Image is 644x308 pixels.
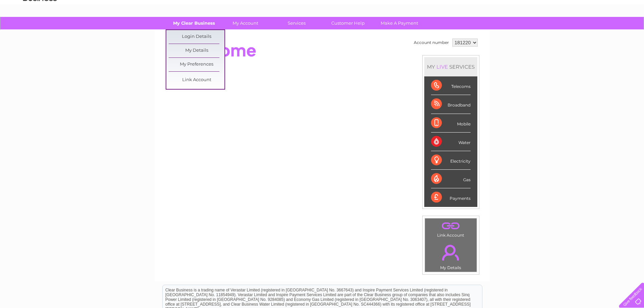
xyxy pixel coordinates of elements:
a: Link Account [169,73,224,87]
a: Services [269,17,325,29]
img: logo.png [23,18,57,38]
a: My Details [169,44,224,57]
a: Customer Help [320,17,376,29]
div: Telecoms [431,76,471,95]
a: Contact [599,29,616,34]
a: 0333 014 3131 [517,3,563,12]
a: My Clear Business [166,17,222,29]
div: Water [431,133,471,151]
a: Log out [622,29,638,34]
a: . [427,220,475,232]
div: Gas [431,170,471,188]
div: Payments [431,188,471,207]
a: My Account [217,17,273,29]
td: Link Account [425,218,477,239]
div: Electricity [431,151,471,170]
a: Login Details [169,30,224,44]
td: My Details [425,239,477,272]
a: Energy [542,29,557,34]
a: Make A Payment [372,17,427,29]
a: Blog [585,29,595,34]
div: Broadband [431,95,471,114]
a: . [427,241,475,264]
td: Account number [412,37,451,48]
a: Water [525,29,538,34]
a: Telecoms [561,29,581,34]
a: My Preferences [169,58,224,71]
div: Clear Business is a trading name of Verastar Limited (registered in [GEOGRAPHIC_DATA] No. 3667643... [163,4,482,33]
div: LIVE [435,64,449,70]
div: MY SERVICES [424,57,477,76]
div: Mobile [431,114,471,133]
